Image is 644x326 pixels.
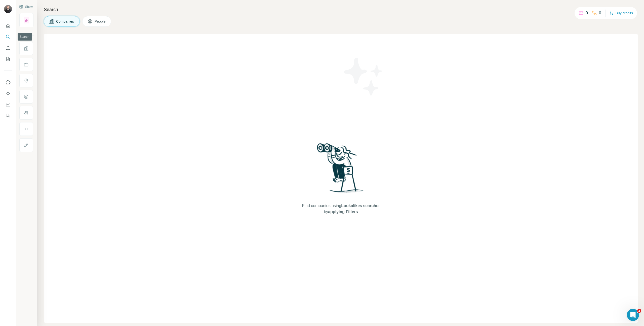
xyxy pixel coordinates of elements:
[328,210,358,214] span: applying Filters
[4,32,12,41] button: Search
[56,19,74,24] span: Companies
[599,10,601,16] p: 0
[44,6,638,13] h4: Search
[95,19,106,24] span: People
[4,54,12,63] button: My lists
[301,203,381,215] span: Find companies using or by
[4,78,12,87] button: Use Surfe on LinkedIn
[4,5,12,13] img: Avatar
[4,21,12,30] button: Quick start
[586,10,588,16] p: 0
[16,3,36,11] button: Show
[341,204,376,208] span: Lookalikes search
[627,309,639,321] iframe: Intercom live chat
[315,142,367,198] img: Surfe Illustration - Woman searching with binoculars
[4,111,12,120] button: Feedback
[341,54,386,99] img: Surfe Illustration - Stars
[610,10,633,17] button: Buy credits
[4,43,12,52] button: Enrich CSV
[4,89,12,98] button: Use Surfe API
[4,100,12,109] button: Dashboard
[637,309,641,313] span: 2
